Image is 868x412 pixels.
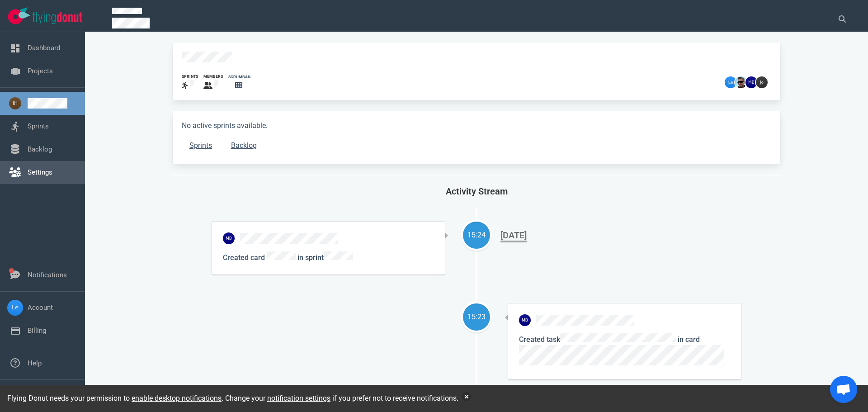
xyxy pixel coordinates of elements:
a: Backlog [28,145,52,153]
div: Open de chat [830,376,857,403]
img: 26 [745,76,757,88]
img: 26 [223,232,235,244]
a: Dashboard [28,44,60,52]
a: Projects [28,67,53,75]
div: [DATE] [500,230,527,242]
div: members [203,74,223,80]
span: Flying Donut needs your permission to [7,394,222,403]
span: in sprint [297,253,353,262]
a: sprints [182,74,198,91]
span: in card [519,335,724,367]
div: No active sprints available. [173,111,780,164]
a: Settings [28,168,52,176]
a: members [203,74,223,91]
a: Backlog [223,137,264,155]
a: enable desktop notifications [132,394,222,403]
div: 15:23 [463,312,490,322]
img: 26 [756,76,768,88]
a: Sprints [28,122,49,130]
a: Help [28,359,42,367]
div: sprints [182,74,198,80]
div: 15:24 [463,230,490,241]
span: Activity Stream [446,186,508,197]
span: . Change your if you prefer not to receive notifications. [222,394,458,403]
a: Billing [28,327,46,335]
img: 26 [725,76,736,88]
a: Notifications [28,271,67,279]
a: notification settings [267,394,330,403]
a: Account [28,303,53,312]
a: Sprints [182,137,220,155]
p: Created card [223,251,434,264]
img: Flying Donut text logo [33,12,82,24]
p: Created task [519,333,730,369]
img: 26 [519,314,531,326]
div: scrumban [228,74,250,80]
img: 26 [735,76,747,88]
